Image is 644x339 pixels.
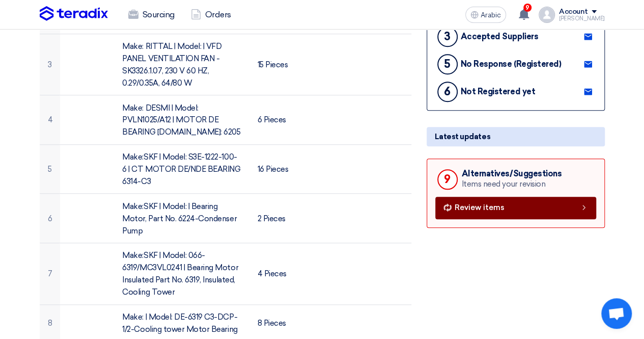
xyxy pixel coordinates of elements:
[444,172,451,186] font: 9
[257,60,288,69] font: 15 Pieces
[539,7,555,23] img: profile_test.png
[48,60,52,69] font: 3
[525,4,529,11] font: 9
[462,179,545,189] font: Items need your revision
[601,298,632,329] div: Open chat
[559,7,588,16] font: Account
[257,115,286,124] font: 6 Pieces
[143,10,175,19] font: Sourcing
[122,42,221,88] font: Make: RITTAL | Model: | VFD PANEL VENTILATION FAN -SK3326.1.07, 230 V 60 HZ, 0.29/0.35A, 64/80 W
[444,30,451,43] font: 3
[120,4,183,26] a: Sourcing
[122,103,240,137] font: Make: DESMI | Model: PVLN1025/A12 | MOTOR DE BEARING [DOMAIN_NAME]: 6205
[257,269,286,278] font: 4 Pieces
[122,312,237,334] font: Make: | Model: DE-6319 C3-DCP-1/2-Cooling tower Motor Bearing
[465,7,506,23] button: Arabic
[444,85,451,98] font: 6
[435,132,490,141] font: Latest updates
[257,214,285,223] font: 2 Pieces
[205,10,231,19] font: Orders
[257,319,286,328] font: 8 Pieces
[455,203,505,212] font: Review items
[48,319,52,328] font: 8
[48,214,52,223] font: 6
[444,57,451,71] font: 5
[48,165,52,174] font: 5
[48,269,52,278] font: 7
[461,32,538,41] font: Accepted Suppliers
[122,251,238,297] font: Make:SKF | Model: 066-6319/MC3VL0241 | Bearing Motor Insulated Part No. 6319, Insulated, Cooling ...
[481,11,501,19] font: Arabic
[461,59,561,69] font: No Response (Registered)
[122,202,237,236] font: Make:SKF | Model: | Bearing Motor, Part No. 6224-Condenser Pump
[122,152,240,186] font: Make:SKF | Model: S3E-1222-100-6 | CT MOTOR DE/NDE BEARING 6314-C3
[40,6,108,21] img: Teradix logo
[461,87,535,96] font: Not Registered yet
[48,115,53,124] font: 4
[183,4,239,26] a: Orders
[462,169,562,178] font: Alternatives/Suggestions
[435,197,596,219] a: Review items
[559,15,605,22] font: [PERSON_NAME]
[257,165,288,174] font: 16 Pieces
